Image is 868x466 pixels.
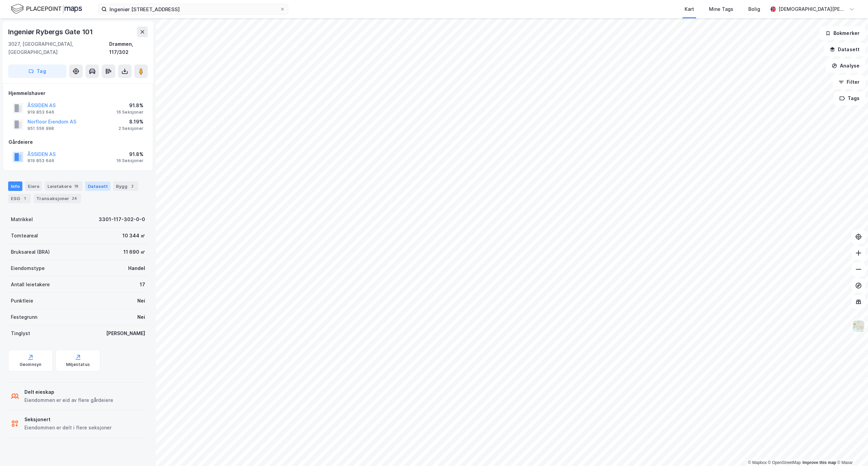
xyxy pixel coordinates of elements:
div: 10 344 ㎡ [122,232,145,240]
div: Datasett [85,181,111,191]
div: 2 Seksjoner [119,126,143,131]
div: 2 [129,183,136,190]
div: 17 [140,280,145,289]
div: [PERSON_NAME] [106,329,145,337]
button: Analyse [826,59,865,73]
button: Filter [833,75,865,89]
div: Tomteareal [11,232,38,240]
div: Bygg [113,181,138,191]
div: Delt eieskap [24,388,113,396]
div: Bruksareal (BRA) [11,248,50,256]
button: Bokmerker [820,26,865,40]
div: ESG [8,194,31,203]
div: Kontrollprogram for chat [834,433,868,466]
div: Tinglyst [11,329,30,337]
div: Mine Tags [709,5,733,13]
div: 16 Seksjoner [116,158,143,163]
div: 16 Seksjoner [116,110,143,115]
div: 24 [71,195,78,202]
div: Festegrunn [11,313,37,321]
button: Tags [834,92,865,105]
div: 91.8% [116,150,143,158]
a: OpenStreetMap [768,460,801,465]
img: logo.f888ab2527a4732fd821a326f86c7f29.svg [11,3,82,15]
div: Leietakere [45,181,82,191]
div: Matrikkel [11,215,33,224]
div: 3027, [GEOGRAPHIC_DATA], [GEOGRAPHIC_DATA] [8,40,109,56]
input: Søk på adresse, matrikkel, gårdeiere, leietakere eller personer [107,4,280,14]
div: Geoinnsyn [20,362,42,367]
div: Hjemmelshaver [8,89,147,97]
div: [DEMOGRAPHIC_DATA][PERSON_NAME] [778,5,846,13]
div: 91.8% [116,101,143,110]
div: Ingeniør Rybergs Gate 101 [8,26,94,37]
div: Eiere [25,181,42,191]
div: Eiendomstype [11,264,45,272]
div: 18 [73,183,80,190]
div: Nei [137,313,145,321]
div: Handel [128,264,145,272]
div: Gårdeiere [8,138,147,146]
div: Eiendommen er delt i flere seksjoner [24,424,112,432]
div: Transaksjoner [34,194,81,203]
div: 919 853 646 [27,158,54,163]
div: Miljøstatus [66,362,90,367]
button: Tag [8,64,66,78]
div: Info [8,181,22,191]
div: Nei [137,297,145,305]
a: Improve this map [803,460,836,465]
div: Eiendommen er eid av flere gårdeiere [24,396,113,404]
a: Mapbox [748,460,767,465]
button: Datasett [824,43,865,56]
div: Kart [685,5,694,13]
div: Bolig [748,5,760,13]
div: Punktleie [11,297,33,305]
div: 8.19% [119,118,143,126]
div: 3301-117-302-0-0 [99,215,145,224]
div: 1 [21,195,28,202]
div: 11 690 ㎡ [123,248,145,256]
div: Antall leietakere [11,280,50,289]
iframe: Chat Widget [834,433,868,466]
div: 919 853 646 [27,110,54,115]
div: Drammen, 117/302 [109,40,148,56]
div: Seksjonert [24,415,112,424]
img: Z [852,320,865,333]
div: 951 556 998 [27,126,54,131]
